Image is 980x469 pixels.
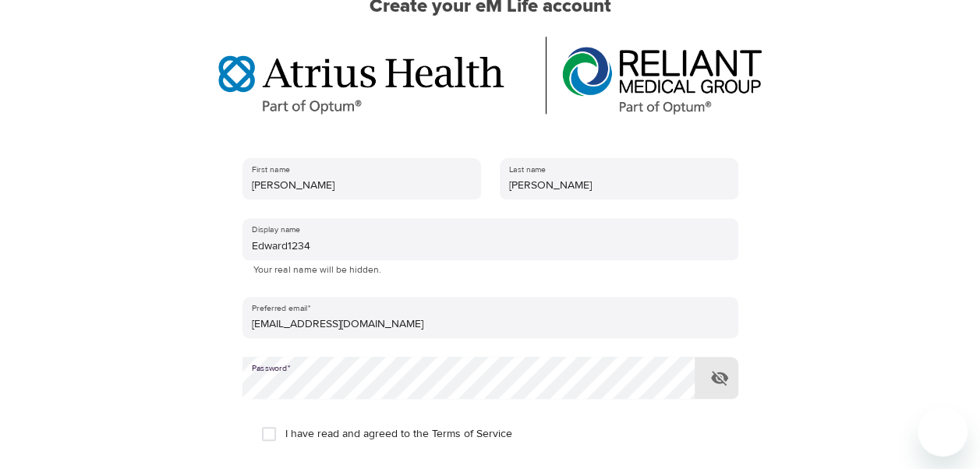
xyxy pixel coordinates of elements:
img: Optum%20MA_AtriusReliant.png [218,37,762,115]
p: Your real name will be hidden. [253,263,727,278]
span: I have read and agreed to the [285,426,512,443]
a: Terms of Service [432,426,512,443]
iframe: Button to launch messaging window [918,407,968,457]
